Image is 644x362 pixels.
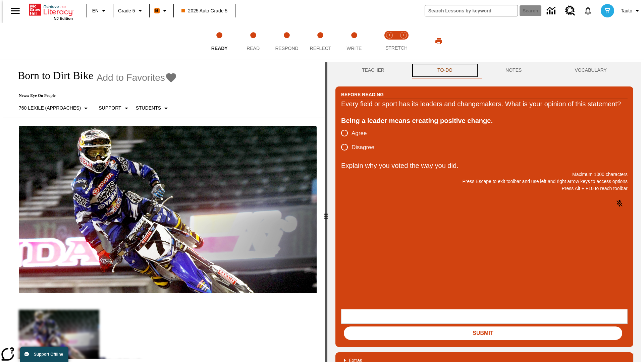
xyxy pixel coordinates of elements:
a: Notifications [579,2,597,19]
p: Support [99,105,121,112]
button: Ready step 1 of 5 [200,23,239,60]
div: poll [341,126,380,154]
text: 1 [388,34,390,37]
div: Being a leader means creating positive change. [341,115,628,126]
span: Support Offline [34,352,63,357]
body: Explain why you voted the way you did. Maximum 1000 characters Press Alt + F10 to reach toolbar P... [3,5,98,11]
span: Reflect [310,46,331,51]
button: Open side menu [5,1,25,21]
p: Press Escape to exit toolbar and use left and right arrow keys to access options [341,178,628,185]
span: Grade 5 [118,7,135,14]
span: NJ Edition [54,16,73,20]
button: Reflect step 4 of 5 [301,23,340,60]
button: Click to activate and allow voice recognition [611,195,628,212]
text: 2 [402,34,404,37]
button: Stretch Read step 1 of 2 [380,23,399,60]
p: Students [136,105,161,112]
button: Stretch Respond step 2 of 2 [394,23,413,60]
button: Select a new avatar [597,2,618,19]
div: Press Enter or Spacebar and then press right and left arrow keys to move the slider [325,62,327,362]
a: Resource Center, Will open in new tab [561,2,579,20]
span: 2025 Auto Grade 5 [181,7,228,14]
span: Add to Favorites [97,72,165,83]
div: Home [29,2,73,20]
span: Respond [275,46,298,51]
button: Select Lexile, 760 Lexile (Approaches) [16,102,93,114]
button: Add to Favorites - Born to Dirt Bike [97,72,177,83]
button: Boost Class color is orange. Change class color [152,5,171,17]
span: EN [92,7,99,14]
button: TO-DO [411,62,479,78]
span: Tauto [621,7,632,14]
button: Select Student [133,102,173,114]
span: STRETCH [385,45,408,51]
button: VOCABULARY [548,62,633,78]
h1: Born to Dirt Bike [11,69,93,82]
span: Read [247,46,260,51]
span: Write [346,46,362,51]
p: Explain why you voted the way you did. [341,160,628,171]
input: search field [425,5,518,16]
div: Every field or sport has its leaders and changemakers. What is your opinion of this statement? [341,99,628,109]
p: 760 Lexile (Approaches) [19,105,81,112]
img: Motocross racer James Stewart flies through the air on his dirt bike. [19,126,317,294]
button: Submit [344,326,622,340]
button: Profile/Settings [618,5,644,17]
button: Print [428,35,449,47]
span: B [155,6,159,15]
button: Grade: Grade 5, Select a grade [115,5,147,17]
h2: Before Reading [341,91,384,98]
button: Read step 2 of 5 [233,23,272,60]
button: Respond step 3 of 5 [267,23,306,60]
span: Agree [352,129,367,138]
button: Write step 5 of 5 [335,23,374,60]
div: Instructional Panel Tabs [335,62,633,78]
img: avatar image [601,4,614,17]
a: Data Center [543,2,561,20]
span: Disagree [352,143,374,152]
p: News: Eye On People [11,93,177,98]
span: Ready [211,46,228,51]
button: Scaffolds, Support [96,102,133,114]
p: Maximum 1000 characters [341,171,628,178]
button: Teacher [335,62,411,78]
div: reading [3,62,325,359]
p: Press Alt + F10 to reach toolbar [341,185,628,192]
div: activity [327,62,641,362]
button: Language: EN, Select a language [89,5,111,17]
button: Support Offline [20,347,68,362]
button: NOTES [479,62,548,78]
